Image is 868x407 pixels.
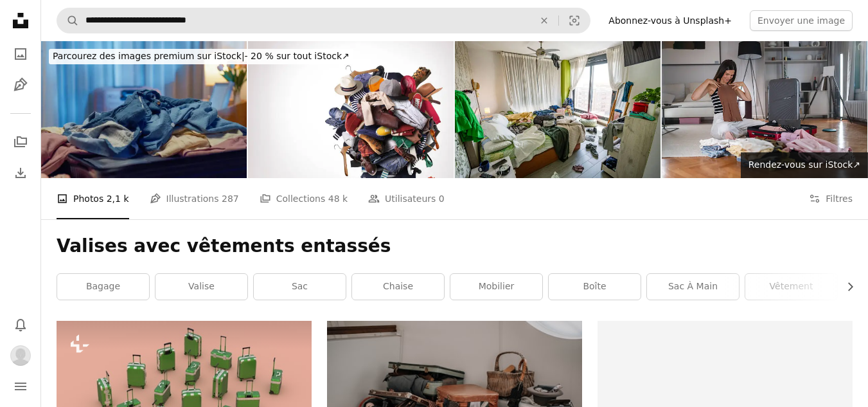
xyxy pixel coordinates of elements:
[8,312,33,338] button: Notifications
[601,10,740,31] a: Abonnez-vous à Unsplash+
[838,274,853,300] button: faire défiler la liste vers la droite
[53,51,350,61] span: - 20 % sur tout iStock ↗
[328,192,348,206] span: 48 k
[10,345,31,366] img: Avatar de l’utilisateur Nadia Bchir
[260,178,348,219] a: Collections 48 k
[57,8,79,33] button: Rechercher sur Unsplash
[254,274,346,300] a: sac
[41,41,247,178] img: Jeune femme asiatique prête pour les vacances préparer valise jeter des accessoires en tissu des ...
[455,41,660,178] img: Chambre d’adulte en désordre
[647,274,739,300] a: Sac à main
[41,41,361,72] a: Parcourez des images premium sur iStock|- 20 % sur tout iStock↗
[150,178,239,219] a: Illustrations 287
[368,178,445,219] a: Utilisateurs 0
[57,274,149,300] a: bagage
[741,152,868,178] a: Rendez-vous sur iStock↗
[8,8,33,36] a: Accueil — Unsplash
[748,159,860,170] span: Rendez-vous sur iStock ↗
[57,386,312,398] a: un groupe de valises vertes assises les unes à côté des autres
[662,41,867,178] img: Jeune femme emballant des vêtements dans le salon pour une aventure de voyage
[8,129,33,155] a: Collections
[8,160,33,186] a: Historique de téléchargement
[155,274,247,300] a: valise
[530,8,558,33] button: Effacer
[248,41,454,178] img: vêtement
[53,51,245,61] span: Parcourez des images premium sur iStock |
[809,178,853,219] button: Filtres
[222,192,239,206] span: 287
[549,274,641,300] a: boîte
[745,274,837,300] a: vêtement
[352,274,444,300] a: chaise
[450,274,542,300] a: mobilier
[8,374,33,399] button: Menu
[750,10,853,31] button: Envoyer une image
[439,192,445,206] span: 0
[57,8,590,33] form: Rechercher des visuels sur tout le site
[8,41,33,67] a: Photos
[8,72,33,98] a: Illustrations
[559,8,590,33] button: Recherche de visuels
[8,343,33,368] button: Profil
[57,235,853,258] h1: Valises avec vêtements entassés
